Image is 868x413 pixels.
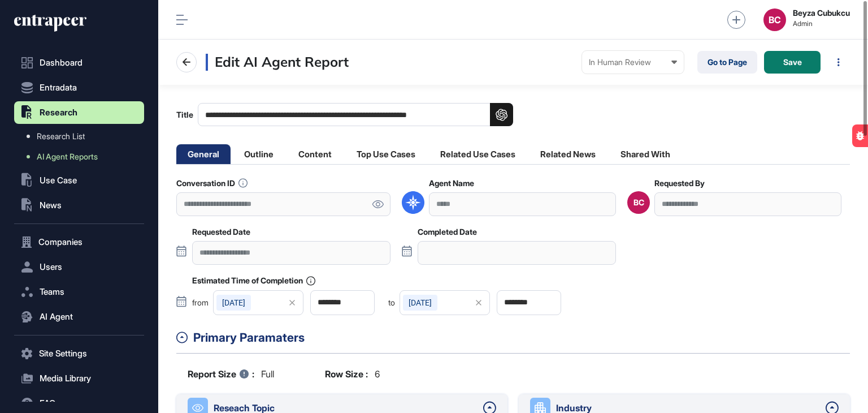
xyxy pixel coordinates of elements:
[793,8,850,18] strong: Beyza Cubukcu
[40,83,77,92] span: Entradata
[14,367,144,390] button: Media Library
[40,399,55,408] span: FAQ
[589,58,677,67] div: In Human Review
[20,126,144,147] a: Research List
[783,58,802,66] span: Save
[14,194,144,217] button: News
[40,374,91,383] span: Media Library
[216,295,251,311] div: [DATE]
[40,58,83,67] span: Dashboard
[37,152,98,161] span: AI Agent Reports
[188,367,254,381] b: Report Size :
[609,144,682,164] li: Shared With
[206,54,349,71] h3: Edit AI Agent Report
[40,201,62,210] span: News
[325,367,368,381] b: Row Size :
[633,198,644,207] div: BC
[192,276,315,286] label: Estimated Time of Completion
[176,178,248,188] label: Conversation ID
[192,299,209,307] span: from
[188,367,274,381] div: full
[39,349,87,358] span: Site Settings
[176,144,231,164] li: General
[654,179,705,188] label: Requested By
[14,101,144,124] button: Research
[38,238,83,247] span: Companies
[418,227,477,236] label: Completed Date
[14,281,144,303] button: Teams
[429,144,527,164] li: Related Use Cases
[40,263,62,272] span: Users
[14,51,144,74] a: Dashboard
[14,256,144,278] button: Users
[40,108,77,117] span: Research
[429,179,474,188] label: Agent Name
[37,132,85,141] span: Research List
[325,367,380,381] div: 6
[763,8,786,31] button: BC
[14,169,144,192] button: Use Case
[403,295,437,311] div: [DATE]
[345,144,427,164] li: Top Use Cases
[529,144,607,164] li: Related News
[793,20,850,28] span: Admin
[233,144,285,164] li: Outline
[14,342,144,365] button: Site Settings
[176,103,513,126] label: Title
[14,76,144,99] button: Entradata
[192,227,250,236] label: Requested Date
[388,299,395,307] span: to
[40,287,64,296] span: Teams
[198,103,513,126] input: Title
[40,312,73,321] span: AI Agent
[14,306,144,328] button: AI Agent
[20,147,144,167] a: AI Agent Reports
[40,176,77,185] span: Use Case
[193,329,850,347] div: Primary Paramaters
[14,231,144,253] button: Companies
[697,51,757,74] a: Go to Page
[764,51,821,74] button: Save
[287,144,343,164] li: Content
